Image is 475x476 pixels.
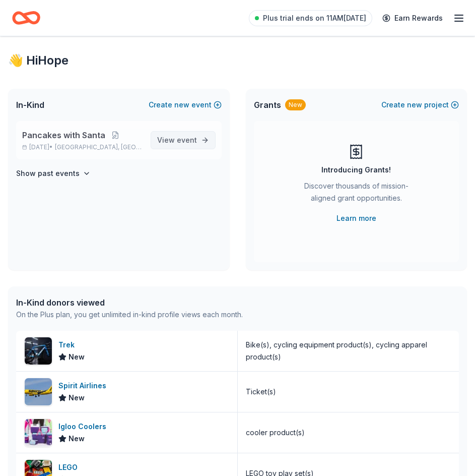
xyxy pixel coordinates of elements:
[25,337,52,365] img: Image for Trek
[246,427,305,439] div: cooler product(s)
[58,421,110,433] div: Igloo Coolers
[177,136,197,144] span: event
[22,143,143,151] p: [DATE] •
[151,131,216,149] a: View event
[246,339,451,363] div: Bike(s), cycling equipment product(s), cycling apparel product(s)
[8,52,467,69] div: 👋 Hi Hope
[69,392,85,404] span: New
[376,9,449,27] a: Earn Rewards
[381,99,459,111] button: Createnewproject
[25,419,52,446] img: Image for Igloo Coolers
[16,167,80,180] h4: Show past events
[294,180,419,208] div: Discover thousands of mission-aligned grant opportunities.
[407,99,422,111] span: new
[16,296,243,309] div: In-Kind donors viewed
[12,6,40,30] a: Home
[16,167,91,180] button: Show past events
[249,10,372,26] a: Plus trial ends on 11AM[DATE]
[58,461,85,473] div: LEGO
[69,351,85,363] span: New
[22,129,105,141] span: Pancakes with Santa
[174,99,189,111] span: new
[16,309,243,321] div: On the Plus plan, you get unlimited in-kind profile views each month.
[149,99,222,111] button: Createnewevent
[25,378,52,405] img: Image for Spirit Airlines
[58,339,85,351] div: Trek
[263,12,366,24] span: Plus trial ends on 11AM[DATE]
[321,164,391,176] div: Introducing Grants!
[336,212,376,224] a: Learn more
[55,143,143,151] span: [GEOGRAPHIC_DATA], [GEOGRAPHIC_DATA]
[157,134,197,146] span: View
[285,99,306,110] div: New
[246,386,276,398] div: Ticket(s)
[16,99,44,111] span: In-Kind
[58,380,110,392] div: Spirit Airlines
[69,433,85,445] span: New
[254,99,281,111] span: Grants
